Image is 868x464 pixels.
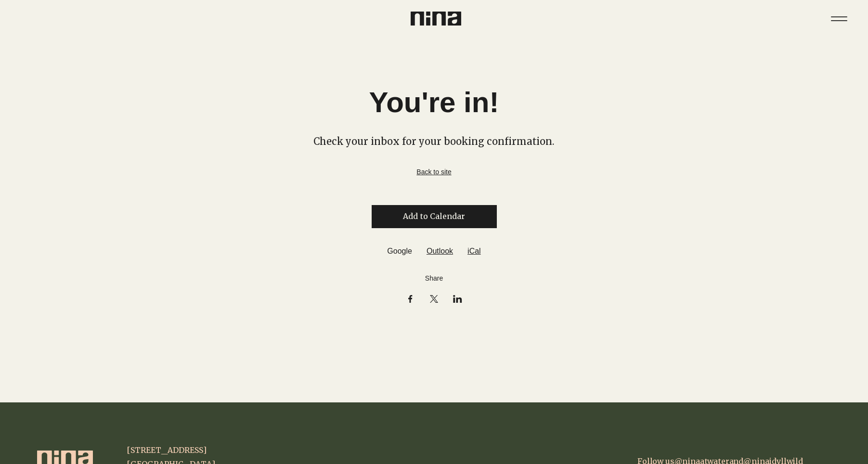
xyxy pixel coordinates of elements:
[824,4,854,33] button: Menu
[416,168,451,176] a: Back to site
[406,295,415,303] a: Share event on Facebook
[387,245,412,257] a: Google Calendar, open in a new tab
[231,274,637,283] div: Share
[429,295,439,303] a: Share event on X
[824,4,854,33] nav: Site
[372,205,497,228] button: Add to Calendar
[453,295,462,303] a: Share event on LinkedIn
[467,245,481,257] a: iCal, open in a new tab
[231,134,637,149] div: Check your inbox for your booking confirmation.
[231,85,637,120] h1: You're in!
[127,445,207,455] span: [STREET_ADDRESS]
[411,12,461,26] img: Nina Logo CMYK_Charcoal.png
[427,245,453,257] a: Outlook, open in a new tab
